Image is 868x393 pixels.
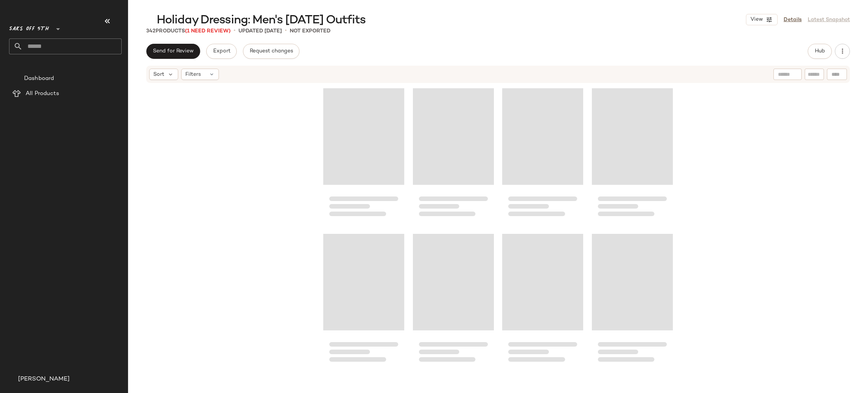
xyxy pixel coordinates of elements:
[502,231,583,370] div: Loading...
[18,375,70,384] span: [PERSON_NAME]
[238,27,282,35] p: updated [DATE]
[502,85,583,225] div: Loading...
[413,231,494,370] div: Loading...
[26,89,59,98] span: All Products
[323,231,404,370] div: Loading...
[185,28,231,34] span: (1 Need Review)
[285,26,287,35] span: •
[249,48,293,54] span: Request changes
[413,85,494,225] div: Loading...
[153,71,164,78] span: Sort
[746,14,778,25] button: View
[815,48,825,54] span: Hub
[24,74,54,83] span: Dashboard
[206,44,237,59] button: Export
[157,13,366,28] span: Holiday Dressing: Men's [DATE] Outfits
[592,231,673,370] div: Loading...
[750,17,763,23] span: View
[146,28,156,34] span: 342
[153,48,194,54] span: Send for Review
[592,85,673,225] div: Loading...
[146,27,231,35] div: Products
[290,27,330,35] p: Not Exported
[185,71,201,78] span: Filters
[9,20,49,34] span: Saks OFF 5TH
[784,16,802,24] a: Details
[323,85,404,225] div: Loading...
[243,44,300,59] button: Request changes
[212,48,230,54] span: Export
[808,44,832,59] button: Hub
[146,44,200,59] button: Send for Review
[234,26,235,35] span: •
